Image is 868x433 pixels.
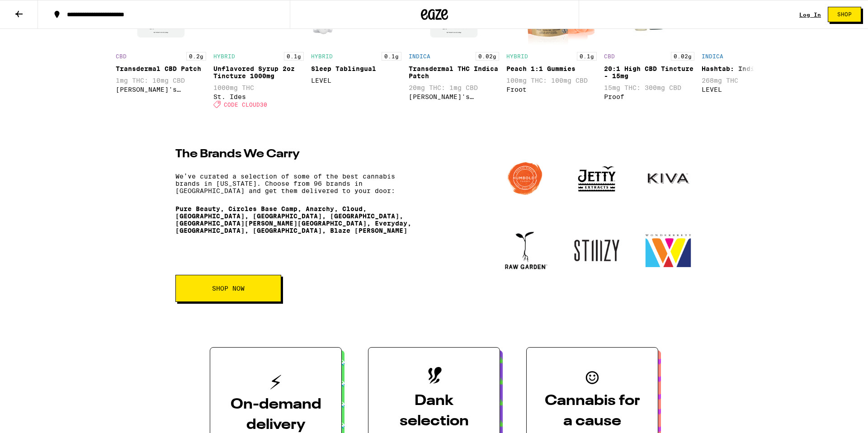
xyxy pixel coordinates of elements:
div: Hashtab: Indica - 25mg [702,65,792,72]
h2: The Brands We Carry [175,145,417,163]
div: Proof [604,93,694,100]
img: Kiva [644,154,693,203]
p: INDICA [702,53,723,59]
div: Peach 1:1 Gummies [506,65,597,72]
img: Wonderbrett [644,226,693,275]
div: Sleep Tablingual [311,65,401,72]
p: 1mg THC: 10mg CBD [116,77,206,84]
div: 20:1 High CBD Tincture - 15mg [604,65,694,80]
p: 0.1g [284,52,304,61]
div: LEVEL [702,86,792,93]
p: 0.2g [186,52,206,61]
span: Hi. Need any help? [5,6,65,14]
div: LEVEL [311,77,401,84]
p: 100mg THC: 100mg CBD [506,77,597,84]
p: 0.02g [671,52,694,61]
img: Jetty [572,154,621,203]
p: Pure Beauty, Circles Base Camp, Anarchy, Cloud, [GEOGRAPHIC_DATA], [GEOGRAPHIC_DATA], [GEOGRAPHIC... [175,205,417,234]
p: 1000mg THC [213,84,304,91]
div: [PERSON_NAME]'s Medicinals [116,86,206,93]
div: Unflavored Syrup 2oz Tincture 1000mg [213,65,304,80]
div: [PERSON_NAME]'s Medicinals [409,93,499,100]
p: 0.1g [577,52,597,61]
p: HYBRID [506,53,528,59]
img: Humboldt [501,154,550,203]
img: Stiiizy [572,226,621,275]
a: Shop [821,7,868,22]
p: HYBRID [311,53,333,59]
button: Shop [828,7,861,22]
button: SHOP NOW [175,275,281,302]
span: Shop [837,12,852,17]
span: SHOP NOW [212,285,245,292]
p: INDICA [409,53,430,59]
div: Froot [506,86,597,93]
p: CBD [604,53,615,59]
h3: Cannabis for a cause [541,391,643,432]
h3: Dank selection [383,391,485,432]
p: 0.02g [476,52,499,61]
p: HYBRID [213,53,235,59]
span: CODE CLOUD30 [224,102,267,108]
p: 268mg THC [702,77,792,84]
div: We’ve curated a selection of some of the best cannabis brands in [US_STATE]. Choose from 96 brand... [175,173,417,194]
div: Transdermal CBD Patch [116,65,206,72]
p: 20mg THC: 1mg CBD [409,84,499,91]
div: St. Ides [213,93,304,100]
p: 15mg THC: 300mg CBD [604,84,694,91]
p: 0.1g [382,52,401,61]
a: Log In [799,12,821,18]
img: raw_garden [501,226,550,275]
p: CBD [116,53,127,59]
div: Transdermal THC Indica Patch [409,65,499,80]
